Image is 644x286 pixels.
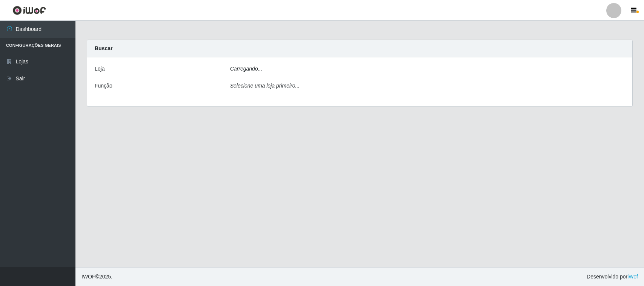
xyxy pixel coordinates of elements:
span: IWOF [81,274,95,280]
span: Desenvolvido por [587,273,638,281]
i: Selecione uma loja primeiro... [230,83,300,89]
span: © 2025 . [81,273,112,281]
i: Carregando... [230,66,263,72]
label: Função [95,82,112,90]
img: CoreUI Logo [12,6,46,15]
a: iWof [627,274,638,280]
label: Loja [95,65,105,73]
strong: Buscar [95,45,112,51]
